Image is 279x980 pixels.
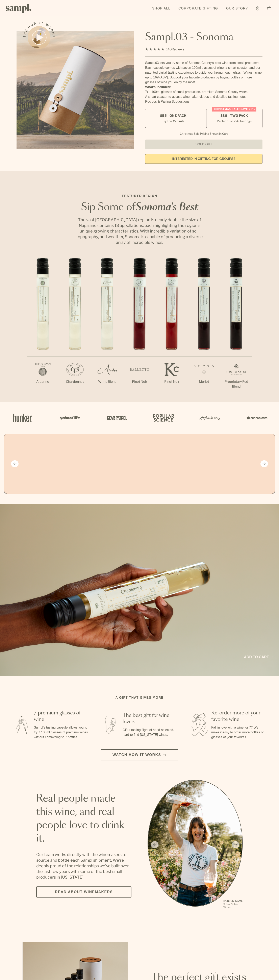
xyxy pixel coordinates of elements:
li: 7 / 7 [220,258,252,402]
img: Artboard_4_28b4d326-c26e-48f9-9c80-911f17d6414e_x450.png [151,409,175,426]
li: 3 / 7 [91,258,123,397]
h3: Re-order more of your favorite wine [211,710,266,723]
h3: The best gift for wine lovers [123,712,177,725]
p: The vast [GEOGRAPHIC_DATA] region is nearly double the size of Napa and contains 18 appellations,... [75,217,204,245]
p: Featured Region [75,194,204,198]
small: Try the Capsule [162,119,184,123]
p: Our team works directly with the winemakers to source and bottle each Sampl shipment. We’re deepl... [36,852,131,880]
a: Shop All [150,4,172,13]
ul: carousel [148,780,243,910]
img: Artboard_7_5b34974b-f019-449e-91fb-745f8d0877ee_x450.png [244,409,269,426]
p: Pinot Noir [123,379,156,384]
li: A smart coaster to access winemaker videos and detailed tasting notes. [145,94,262,99]
img: Sampl.03 - Sonoma [17,31,134,149]
a: interested in gifting for groups? [145,154,262,164]
button: Previous slide [11,460,19,467]
li: 6 / 7 [188,258,220,397]
button: Watch how it works [101,749,178,760]
button: Sold Out [145,140,262,149]
span: 140 [166,47,172,51]
em: Sonoma's Best [135,202,198,212]
img: Artboard_6_04f9a106-072f-468a-bdd7-f11783b05722_x450.png [57,409,81,426]
h2: Real people made this wine, and real people love to drink it. [36,792,131,845]
img: Artboard_1_c8cd28af-0030-4af1-819c-248e302c7f06_x450.png [10,409,35,426]
p: Chardonnay [59,379,91,384]
h1: Sampl.03 - Sonoma [145,31,262,43]
div: Sampl.03 lets you try some of Sonoma County's best wine from small producers. Each capsule comes ... [145,60,262,85]
li: 2 / 7 [59,258,91,397]
span: $55 - One Pack [160,114,187,118]
h3: 7 premium glasses of wine [34,710,89,723]
a: Add to cart [244,654,273,660]
button: See how it works [28,26,50,49]
p: Sampl's tasting capsule allows you to try 7 100ml glasses of premium wines without committing to ... [34,725,89,740]
div: slide 1 [148,780,243,910]
img: Sampl logo [6,4,31,13]
img: Artboard_3_0b291449-6e8c-4d07-b2c2-3f3601a19cd1_x450.png [198,409,222,426]
li: 5 / 7 [156,258,188,397]
div: 140Reviews [145,47,184,52]
span: $88 - Two Pack [221,114,248,118]
h2: A gift that gives more [116,695,164,700]
span: Reviews [172,47,184,51]
p: Proprietary Red Blend [220,379,252,389]
a: Corporate Gifting [176,4,220,13]
li: Christmas Sale Pricing Shown In Cart [178,132,230,136]
small: Perfect For 2-4 Tastings [217,119,252,123]
li: 1 / 7 [27,258,59,397]
p: White Blend [91,379,123,384]
p: Pinot Noir [156,379,188,384]
img: Artboard_5_7fdae55a-36fd-43f7-8bfd-f74a06a2878e_x450.png [104,409,128,426]
button: Next slide [260,460,268,467]
h2: Sip Some of [75,202,204,212]
p: Albarino [27,379,59,384]
a: Read about Winemakers [36,886,131,898]
li: 7x - 100ml glasses of small production, premium Sonoma County wines [145,90,262,94]
p: Merlot [188,379,220,384]
strong: What’s Included: [145,85,171,89]
a: Our Story [224,4,250,13]
li: Recipes & Pairing Suggestions [145,99,262,104]
div: Christmas SALE! Save 20% [212,107,256,112]
p: [PERSON_NAME] Sutro, Sutro Wines [223,899,243,909]
li: 4 / 7 [123,258,156,397]
p: Fall in love with a wine, or 7? We make it easy to order more bottles or glasses of your favorites. [211,725,266,740]
p: Gift a tasting flight of hand-selected, hard-to-find [US_STATE] wines. [123,728,177,737]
